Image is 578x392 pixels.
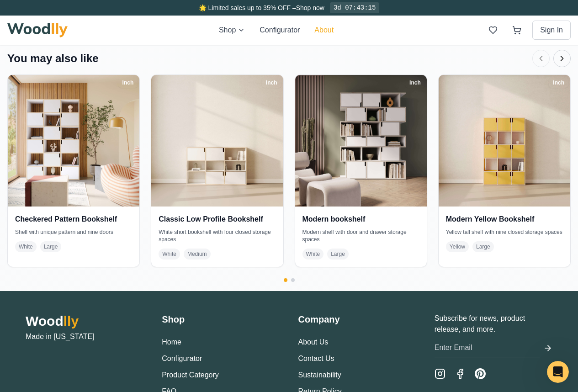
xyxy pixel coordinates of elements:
p: Subscribe for news, product release, and more. [435,313,552,335]
div: Send us a message [19,115,153,125]
button: 11" [428,231,494,248]
h2: Wood [26,313,143,329]
span: 49 " [534,183,549,192]
span: White [159,249,180,260]
img: Gallery [19,313,36,331]
div: Send us a message [9,107,174,132]
input: Enter Email [435,339,540,357]
button: 20% off [113,11,144,25]
button: Style 1 [428,76,494,93]
div: Inch [405,78,425,88]
button: Add to Cart [428,331,563,351]
p: Made in [US_STATE] [26,331,143,342]
img: Checkered Pattern Bookshelf [8,75,139,207]
button: Messages [91,285,183,322]
button: Toggle price visibility [26,11,40,26]
button: Previous products [532,50,550,67]
span: Off [428,310,460,320]
iframe: Intercom live chat [547,361,569,383]
button: Shop [219,25,245,36]
span: Classic [452,51,471,59]
span: Height [428,183,449,192]
p: Shelf with unique pattern and nine doors [15,228,132,236]
span: Vertical Position [428,106,479,116]
span: 57 " [534,148,549,157]
span: Large [40,241,62,252]
div: 3d 07:43:15 [330,2,379,13]
div: Inch [262,78,281,88]
h4: Classic Low Profile Bookshelf [159,214,276,225]
p: Modern shelf with door and drawer storage spaces [302,228,419,243]
span: White [15,241,37,252]
p: How can we help? [18,80,164,96]
a: Product Category [162,371,219,379]
a: About Us [298,338,329,346]
button: Go to page 2 [291,278,295,282]
h1: Bookshelf with Storage [428,13,520,26]
button: About [314,25,334,36]
button: Show Dimensions [18,358,37,376]
p: White short bookshelf with four closed storage spaces [159,228,276,243]
span: Large [327,249,349,260]
span: 🌟 Limited sales up to 35% OFF – [199,4,296,11]
button: White [448,265,464,281]
img: Classic Low Profile Bookshelf [151,75,283,207]
button: 15" [498,231,563,248]
span: Modern [520,51,541,59]
p: Yellow tall shelf with nine closed storage spaces [446,228,563,236]
button: Black [429,265,445,281]
button: Configurator [260,25,300,36]
a: Instagram [435,368,445,379]
button: Next products [553,50,571,67]
button: Add to Wishlist [428,355,563,375]
input: Color Off [525,311,543,320]
img: Modern Yellow Bookshelf [439,75,570,207]
a: Contact Us [298,355,334,362]
span: Messages [122,308,153,314]
a: Pinterest [475,368,486,379]
a: Sustainability [298,371,341,379]
button: Go to page 1 [284,278,287,282]
h4: Modern Yellow Bookshelf [446,214,563,225]
span: Depth [428,217,448,227]
button: Blue [525,265,541,281]
h3: Shop [162,313,280,326]
img: Profile image for Anna [18,15,37,33]
span: White [302,249,324,260]
p: Hi there 👋 [18,65,164,80]
h4: Checkered Pattern Bookshelf [15,214,132,225]
h4: Back Panel [428,295,563,305]
span: Large [472,241,494,252]
button: Red [506,265,521,281]
h4: Modern bookshelf [302,214,419,225]
img: Modern bookshelf [295,75,427,207]
button: View Gallery [18,313,37,331]
span: Center [484,120,504,128]
button: Open All Doors and Drawers [18,335,37,354]
span: -5" [428,120,436,128]
a: Home [162,338,181,346]
span: Center [542,106,563,116]
button: Style 2 [498,76,563,93]
span: Yellow [446,241,469,252]
button: Sign In [532,21,571,40]
input: Off [465,311,483,320]
span: Home [35,308,56,314]
a: Facebook [455,368,466,379]
button: Pick Your Discount [148,14,202,23]
h3: Company [298,313,416,326]
span: Width [428,148,447,157]
a: Shop now [296,4,324,11]
button: Configurator [162,353,202,364]
div: Inch [118,78,138,88]
button: Yellow [467,265,483,281]
img: Woodlly [7,23,68,37]
div: Inch [549,78,568,88]
span: +5" [553,120,563,128]
span: lly [64,313,79,328]
h3: You may also like [7,51,99,66]
button: Green [487,265,502,281]
span: Color Off [488,310,520,320]
span: Medium [184,249,211,260]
